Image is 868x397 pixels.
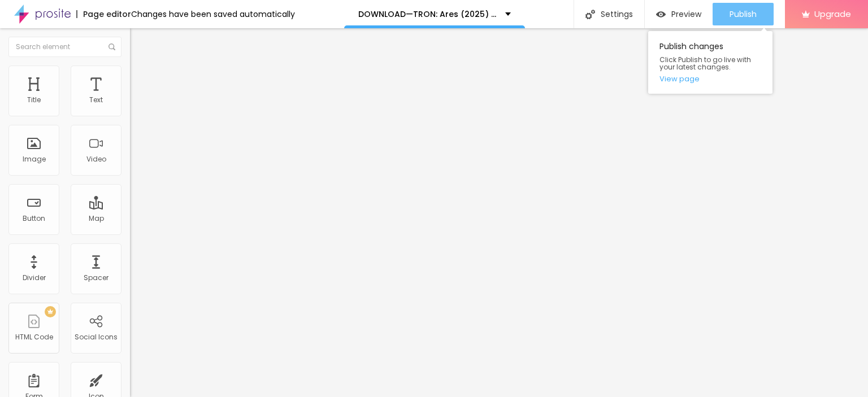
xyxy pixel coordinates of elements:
p: DOWNLOAD—TRON: Ares (2025) .FullMovie. Free Bolly4u Full4K HINDI Vegamovies [358,10,497,18]
span: Publish [730,10,757,19]
div: HTML Code [15,333,53,341]
img: view-1.svg [656,10,666,19]
div: Video [86,155,106,163]
input: Search element [8,37,121,57]
div: Changes have been saved automatically [131,10,295,18]
span: Click Publish to go live with your latest changes. [659,56,761,71]
div: Map [89,215,104,223]
img: Icone [585,10,595,19]
iframe: Editor [130,28,868,397]
button: Publish [713,3,774,25]
div: Page editor [76,10,131,18]
div: Image [23,155,46,163]
div: Button [23,215,45,223]
div: Text [89,96,103,104]
span: Preview [671,10,701,19]
img: Icone [108,43,115,50]
div: Title [27,96,41,104]
div: Social Icons [75,333,118,341]
span: Upgrade [814,9,851,19]
a: View page [659,75,761,82]
div: Publish changes [648,31,772,94]
div: Spacer [84,274,108,282]
button: Preview [645,3,713,25]
div: Divider [23,274,46,282]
